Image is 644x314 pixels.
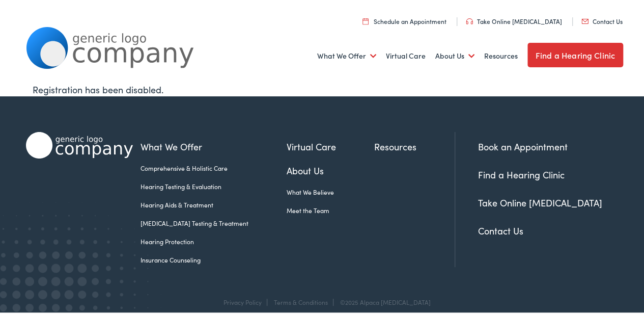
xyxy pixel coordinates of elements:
img: utility icon [466,17,473,23]
img: utility icon [581,18,589,23]
a: Insurance Counseling [141,254,287,264]
div: Registration has been disabled. [33,82,617,95]
a: What We Offer [317,36,376,74]
a: About Us [287,163,374,176]
div: ©2025 Alpaca [MEDICAL_DATA] [335,298,431,305]
a: [MEDICAL_DATA] Testing & Treatment [141,218,287,227]
a: What We Believe [287,187,374,196]
a: Contact Us [581,16,623,24]
a: Contact Us [478,223,523,236]
a: Resources [484,36,518,74]
a: Resources [374,139,455,152]
a: About Us [435,36,474,74]
a: Take Online [MEDICAL_DATA] [466,16,562,24]
a: Find a Hearing Clinic [527,42,623,66]
a: Take Online [MEDICAL_DATA] [478,195,602,208]
a: Terms & Conditions [274,297,328,305]
a: Virtual Care [386,36,426,74]
a: Meet the Team [287,205,374,214]
a: Comprehensive & Holistic Care [141,163,287,172]
a: Schedule an Appointment [362,16,446,24]
a: Hearing Testing & Evaluation [141,181,287,190]
a: Hearing Aids & Treatment [141,199,287,208]
a: Privacy Policy [223,297,262,305]
a: What We Offer [141,139,287,152]
img: Alpaca Audiology [26,131,133,158]
a: Hearing Protection [141,236,287,245]
img: utility icon [362,17,369,23]
a: Find a Hearing Clinic [478,167,565,180]
a: Book an Appointment [478,139,568,152]
a: Virtual Care [287,139,374,152]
